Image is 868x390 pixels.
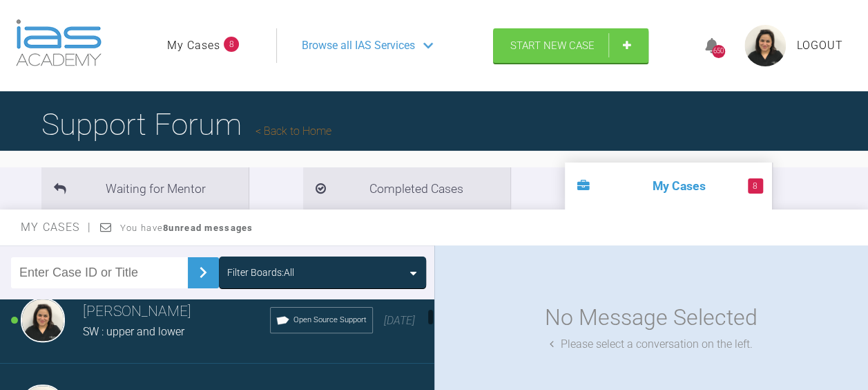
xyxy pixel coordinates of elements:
img: logo-light.3e3ef733.png [16,19,102,66]
strong: 8 unread messages [163,223,253,233]
span: You have [120,223,253,233]
a: Start New Case [493,28,648,63]
span: SW : upper and lower [83,325,184,338]
span: My Cases [21,221,92,234]
span: [DATE] [384,314,415,327]
span: 8 [224,37,239,52]
img: chevronRight.28bd32b0.svg [192,261,214,284]
div: Filter Boards: All [227,265,294,280]
span: Start New Case [510,39,595,52]
a: Back to Home [255,124,331,138]
h3: [PERSON_NAME] [83,300,270,324]
li: Completed Cases [303,167,510,210]
div: Please select a conversation on the left. [550,335,753,353]
span: 8 [748,178,763,194]
li: My Cases [565,162,772,210]
input: Enter Case ID or Title [11,257,188,288]
img: Swati Anand [21,298,65,342]
a: My Cases [167,37,220,55]
span: Browse all IAS Services [302,37,415,55]
span: Open Source Support [293,314,367,326]
div: No Message Selected [545,300,758,335]
li: Waiting for Mentor [41,167,249,210]
div: 650 [712,45,725,58]
h1: Support Forum [41,100,331,149]
img: profile.png [744,25,786,66]
a: Logout [797,37,843,55]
